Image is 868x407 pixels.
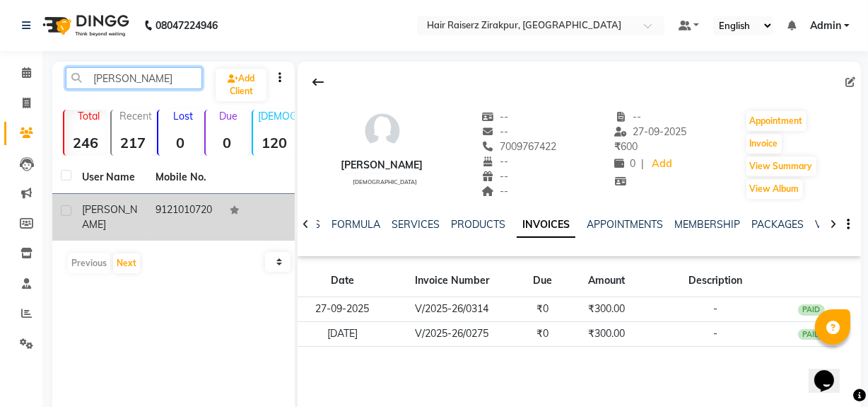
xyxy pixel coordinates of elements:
[713,302,717,315] span: -
[298,321,387,346] td: [DATE]
[253,134,296,151] strong: 120
[645,265,786,297] th: Description
[568,321,645,346] td: ₹300.00
[614,140,621,153] span: ₹
[614,140,638,153] span: 600
[361,110,404,152] img: avatar
[298,297,387,322] td: 27-09-2025
[64,134,107,151] strong: 246
[156,6,218,45] b: 08047224946
[158,134,201,151] strong: 0
[587,218,663,231] a: APPOINTMENTS
[353,178,417,185] span: [DEMOGRAPHIC_DATA]
[517,321,568,346] td: ₹0
[810,18,841,33] span: Admin
[746,134,782,154] button: Invoice
[259,110,296,122] p: [DEMOGRAPHIC_DATA]
[650,154,674,174] a: Add
[517,265,568,297] th: Due
[798,304,825,316] div: PAID
[614,125,686,138] span: 27-09-2025
[809,350,854,393] iframe: chat widget
[341,158,423,173] div: [PERSON_NAME]
[746,156,816,176] button: View Summary
[332,218,380,231] a: FORMULA
[451,218,505,231] a: PRODUCTS
[36,6,133,45] img: logo
[70,110,107,122] p: Total
[112,134,155,151] strong: 217
[74,161,147,194] th: User Name
[481,110,508,123] span: --
[387,297,517,322] td: V/2025-26/0314
[298,265,387,297] th: Date
[614,157,635,170] span: 0
[164,110,201,122] p: Lost
[517,212,575,238] a: INVOICES
[481,170,508,183] span: --
[746,179,803,199] button: View Album
[517,297,568,322] td: ₹0
[206,134,249,151] strong: 0
[387,265,517,297] th: Invoice Number
[387,321,517,346] td: V/2025-26/0275
[481,125,508,138] span: --
[481,140,556,153] span: 7009767422
[798,329,825,340] div: PAID
[674,218,740,231] a: MEMBERSHIP
[113,253,140,273] button: Next
[481,155,508,168] span: --
[751,218,804,231] a: PACKAGES
[746,111,807,131] button: Appointment
[66,67,202,89] input: Search by Name/Mobile/Email/Code
[568,265,645,297] th: Amount
[216,69,266,101] a: Add Client
[641,156,644,171] span: |
[147,161,221,194] th: Mobile No.
[117,110,155,122] p: Recent
[481,185,508,197] span: --
[303,69,333,96] div: Back to Client
[392,218,440,231] a: SERVICES
[713,327,717,340] span: -
[614,110,641,123] span: --
[82,203,137,231] span: [PERSON_NAME]
[209,110,249,122] p: Due
[568,297,645,322] td: ₹300.00
[147,194,221,241] td: 9121010720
